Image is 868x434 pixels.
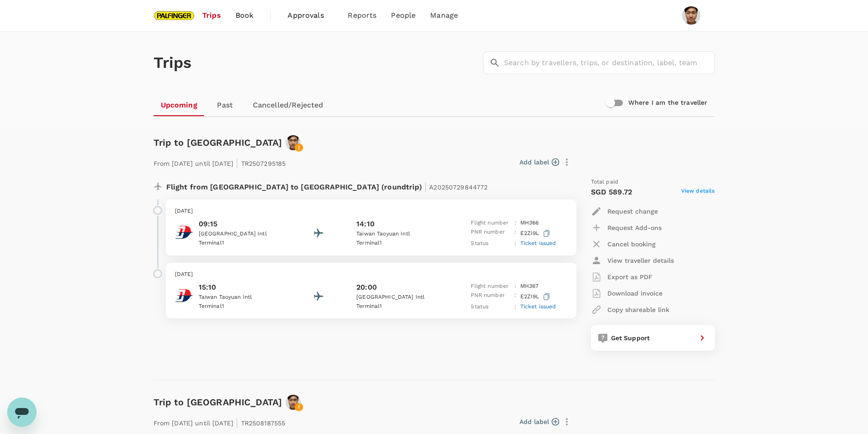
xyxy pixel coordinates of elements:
img: Zhi Kai Loh [682,6,700,25]
button: Add label [519,417,559,426]
span: View details [681,187,715,198]
p: Download invoice [607,289,663,298]
button: Download invoice [591,285,663,301]
img: Malaysia Airlines [175,286,193,305]
p: From [DATE] until [DATE] TR2507295185 [154,154,286,170]
p: : [514,302,516,311]
button: Cancel booking [591,236,656,252]
span: | [236,157,238,169]
h6: Where I am the traveller [628,98,708,108]
p: MH 367 [520,282,539,291]
h1: Trips [154,31,192,94]
span: Book [236,10,254,21]
p: 15:10 [199,282,281,293]
p: 20:00 [356,282,377,293]
button: Request Add-ons [591,220,662,236]
span: Trips [202,10,221,21]
p: PNR number [471,291,511,302]
span: | [424,180,427,193]
span: Ticket issued [520,303,556,310]
p: Flight from [GEOGRAPHIC_DATA] to [GEOGRAPHIC_DATA] (roundtrip) [166,178,488,194]
img: avatar-664c4aa9c37ad.jpeg [286,395,301,410]
p: Request Add-ons [607,223,662,232]
p: Taiwan Taoyuan Intl [356,230,438,239]
p: Export as PDF [607,272,652,281]
p: Terminal 1 [199,302,281,311]
a: Past [205,94,246,116]
span: Get Support [611,334,650,342]
p: [GEOGRAPHIC_DATA] Intl [199,230,281,239]
p: Status [471,302,511,311]
p: Flight number [471,282,511,291]
span: Manage [430,10,458,21]
button: Export as PDF [591,269,652,285]
p: : [514,282,516,291]
p: [GEOGRAPHIC_DATA] Intl [356,293,438,302]
p: : [514,219,516,228]
h6: Trip to [GEOGRAPHIC_DATA] [154,135,282,150]
p: Request change [607,207,658,216]
p: Taiwan Taoyuan Intl [199,293,281,302]
iframe: Button to launch messaging window [7,398,36,427]
p: : [514,228,516,239]
p: E2ZI9L [520,228,552,239]
p: E2ZI9L [520,291,552,302]
a: Upcoming [154,94,205,116]
p: MH 366 [520,219,539,228]
p: Status [471,239,511,248]
input: Search by travellers, trips, or destination, label, team [504,51,715,74]
span: People [391,10,416,21]
button: Request change [591,203,658,220]
p: SGD 589.72 [591,187,632,198]
span: Ticket issued [520,240,556,246]
span: Reports [348,10,376,21]
img: Malaysia Airlines [175,223,193,241]
h6: Trip to [GEOGRAPHIC_DATA] [154,395,282,409]
p: Flight number [471,219,511,228]
span: Total paid [591,178,619,187]
span: Approvals [288,10,333,21]
p: PNR number [471,228,511,239]
span: | [236,416,238,429]
p: Copy shareable link [607,305,669,314]
img: avatar-664c4aa9c37ad.jpeg [286,135,301,150]
button: Copy shareable link [591,301,669,318]
button: Add label [519,158,559,167]
button: View traveller details [591,252,674,269]
p: Cancel booking [607,240,656,249]
a: Cancelled/Rejected [246,94,331,116]
span: A20250729844772 [429,184,488,191]
p: : [514,239,516,248]
p: Terminal 1 [199,239,281,248]
p: View traveller details [607,256,674,265]
p: 09:15 [199,219,281,230]
p: : [514,291,516,302]
img: Palfinger Asia Pacific Pte Ltd [154,5,195,26]
p: [DATE] [175,270,567,279]
p: From [DATE] until [DATE] TR2508187555 [154,414,286,430]
p: 14:10 [356,219,375,230]
p: Terminal 1 [356,302,438,311]
p: [DATE] [175,207,567,216]
p: Terminal 1 [356,239,438,248]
